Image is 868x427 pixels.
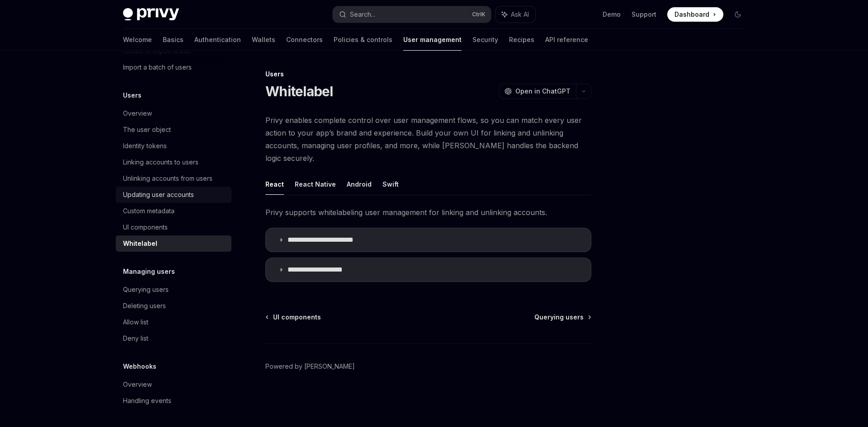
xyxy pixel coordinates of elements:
[116,122,231,138] a: The user object
[334,29,392,51] a: Policies & controls
[123,8,179,21] img: dark logo
[667,7,723,22] a: Dashboard
[116,330,231,347] a: Deny list
[534,313,590,322] a: Querying users
[123,141,167,151] div: Identity tokens
[603,10,621,19] a: Demo
[116,203,231,219] a: Custom metadata
[123,124,171,135] div: The user object
[123,189,194,200] div: Updating user accounts
[123,317,148,328] div: Allow list
[265,83,333,99] h1: Whitelabel
[123,62,192,73] div: Import a batch of users
[123,284,169,295] div: Querying users
[123,333,148,344] div: Deny list
[403,29,462,51] a: User management
[509,29,534,51] a: Recipes
[123,266,175,277] h5: Managing users
[350,9,375,20] div: Search...
[265,174,284,195] button: React
[123,29,152,51] a: Welcome
[123,238,157,249] div: Whitelabel
[731,7,745,22] button: Toggle dark mode
[265,114,591,164] span: Privy enables complete control over user management flows, so you can match every user action to ...
[116,393,231,409] a: Handling events
[116,314,231,330] a: Allow list
[116,59,231,75] a: Import a batch of users
[123,361,156,372] h5: Webhooks
[116,154,231,170] a: Linking accounts to users
[123,395,171,406] div: Handling events
[545,29,588,51] a: API reference
[472,29,498,51] a: Security
[116,376,231,393] a: Overview
[123,173,212,184] div: Unlinking accounts from users
[495,6,535,23] button: Ask AI
[123,300,166,311] div: Deleting users
[194,29,241,51] a: Authentication
[472,11,486,18] span: Ctrl K
[116,235,231,252] a: Whitelabel
[273,313,321,322] span: UI components
[286,29,323,51] a: Connectors
[163,29,184,51] a: Basics
[265,70,591,79] div: Users
[116,298,231,314] a: Deleting users
[499,84,576,99] button: Open in ChatGPT
[265,206,591,219] span: Privy supports whitelabeling user management for linking and unlinking accounts.
[347,174,372,195] button: Android
[116,138,231,154] a: Identity tokens
[123,206,175,216] div: Custom metadata
[675,10,709,19] span: Dashboard
[534,313,584,322] span: Querying users
[116,105,231,122] a: Overview
[333,6,491,23] button: Search...CtrlK
[252,29,275,51] a: Wallets
[116,187,231,203] a: Updating user accounts
[123,222,168,233] div: UI components
[632,10,656,19] a: Support
[382,174,399,195] button: Swift
[123,379,152,390] div: Overview
[511,10,529,19] span: Ask AI
[116,170,231,187] a: Unlinking accounts from users
[266,313,321,322] a: UI components
[116,219,231,235] a: UI components
[515,87,571,96] span: Open in ChatGPT
[123,90,142,101] h5: Users
[123,108,152,119] div: Overview
[265,362,355,371] a: Powered by [PERSON_NAME]
[295,174,336,195] button: React Native
[123,157,198,168] div: Linking accounts to users
[116,282,231,298] a: Querying users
